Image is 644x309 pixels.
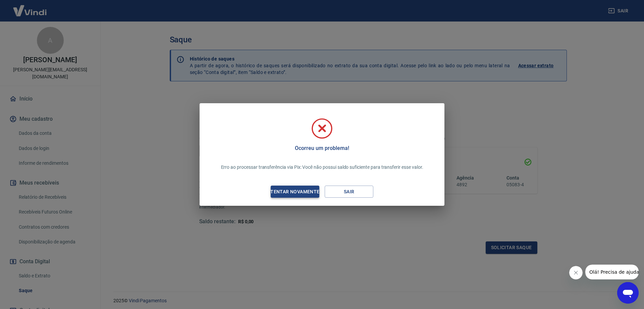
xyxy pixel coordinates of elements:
p: Erro ao processar transferência via Pix: Você não possui saldo suficiente para transferir esse va... [221,164,423,171]
iframe: Mensagem da empresa [585,265,639,279]
iframe: Fechar mensagem [569,266,583,279]
button: Sair [325,186,373,198]
span: Olá! Precisa de ajuda? [4,5,56,10]
h5: Ocorreu um problema! [295,145,349,152]
iframe: Botão para abrir a janela de mensagens [617,282,639,304]
div: Tentar novamente [262,188,327,196]
button: Tentar novamente [271,186,319,198]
